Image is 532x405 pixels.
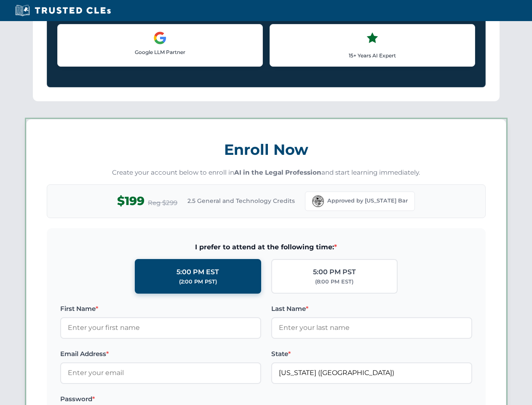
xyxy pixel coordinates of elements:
div: 5:00 PM PST [313,267,356,278]
label: State [271,349,472,359]
input: Enter your first name [60,317,261,338]
h3: Enroll Now [47,136,486,163]
p: Google LLM Partner [64,48,256,56]
img: Google [153,31,167,45]
img: Trusted CLEs [13,4,113,17]
input: Enter your email [60,362,261,383]
span: I prefer to attend at the following time: [60,242,472,253]
span: $199 [117,192,144,211]
strong: AI in the Legal Profession [234,168,321,176]
div: (2:00 PM PST) [179,278,217,286]
label: First Name [60,304,261,314]
input: Florida (FL) [271,362,472,383]
label: Password [60,394,261,404]
div: 5:00 PM EST [176,267,219,278]
span: 2.5 General and Technology Credits [187,196,295,205]
p: Create your account below to enroll in and start learning immediately. [47,168,486,178]
label: Last Name [271,304,472,314]
p: 15+ Years AI Expert [277,51,468,59]
img: Florida Bar [312,195,324,207]
span: Approved by [US_STATE] Bar [327,197,408,205]
label: Email Address [60,349,261,359]
span: Reg $299 [148,198,177,208]
div: (8:00 PM EST) [315,278,353,286]
input: Enter your last name [271,317,472,338]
